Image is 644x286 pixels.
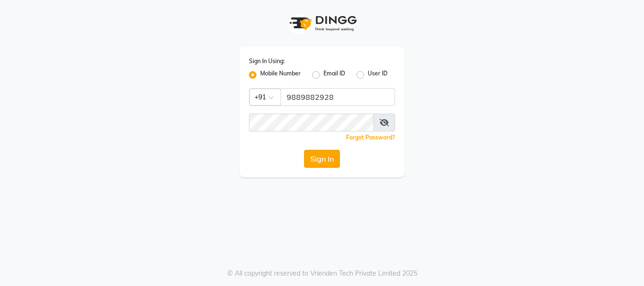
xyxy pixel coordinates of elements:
a: Forgot Password? [346,134,395,141]
label: Email ID [323,69,345,81]
input: Username [281,88,395,106]
label: Mobile Number [260,69,301,81]
img: logo1.svg [284,9,360,37]
input: Username [249,114,374,131]
label: Sign In Using: [249,57,285,65]
button: Sign In [304,150,340,168]
label: User ID [368,69,388,81]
